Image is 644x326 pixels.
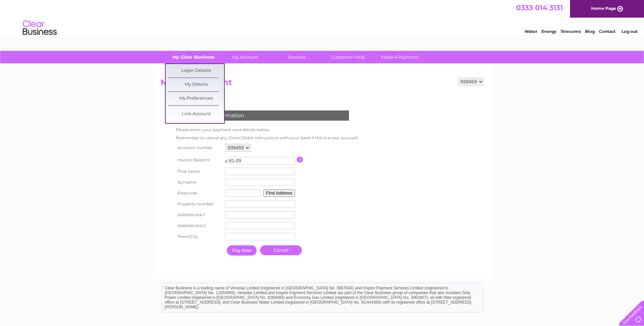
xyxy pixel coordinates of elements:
td: Remember to cancel any Direct Debit instructions with your bank if this is a new account. [174,134,361,142]
a: My Clear Business [165,51,221,63]
h2: Make a payment [161,78,484,90]
a: Energy [541,29,556,34]
a: Blog [585,29,595,34]
th: Town/City [174,231,224,242]
button: Find Address [263,189,295,197]
a: Services [269,51,325,63]
a: Log out [622,29,638,34]
div: Card Holder Information [176,110,349,121]
th: Surname [174,177,224,188]
th: Invoice Balance [174,154,224,166]
a: Link Account [168,107,224,121]
th: Property number [174,199,224,209]
a: My Preferences [168,92,224,105]
input: Information [297,157,303,163]
td: £ [225,155,228,164]
a: Contact [599,29,615,34]
th: Address line 1 [174,209,224,220]
a: My Details [168,78,224,91]
a: My Account [217,51,273,63]
a: Customer Help [320,51,376,63]
a: Make A Payment [372,51,428,63]
a: Water [525,29,537,34]
th: First name [174,166,224,177]
th: Postcode [174,188,224,199]
th: Address line 2 [174,220,224,231]
th: Account number [174,142,224,154]
a: Telecoms [560,29,581,34]
a: Cancel [260,245,302,255]
td: Please enter your payment card details below. [174,126,361,134]
a: Login Details [168,64,224,78]
img: logo.png [22,18,57,38]
a: 0333 014 3131 [516,3,563,12]
input: Pay Now [227,245,257,256]
div: Clear Business is a trading name of Verastar Limited (registered in [GEOGRAPHIC_DATA] No. 3667643... [162,4,483,33]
